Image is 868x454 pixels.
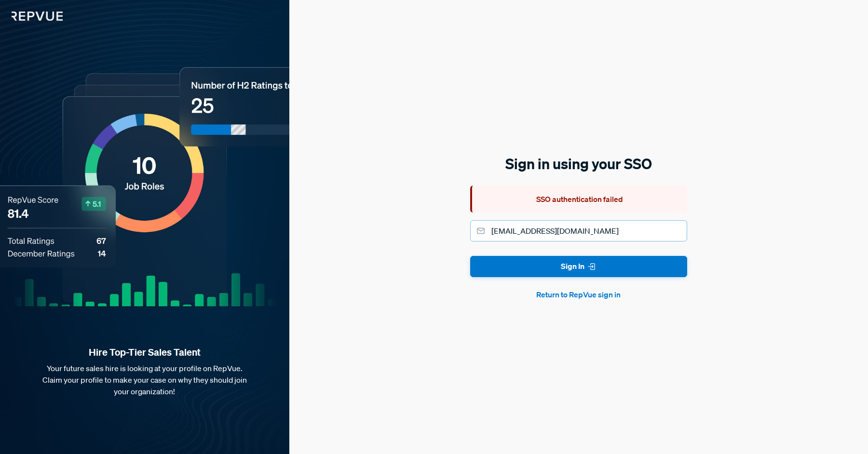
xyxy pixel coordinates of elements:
[470,186,687,213] div: SSO authentication failed
[15,346,274,359] strong: Hire Top-Tier Sales Talent
[470,220,687,241] input: Email address
[15,362,274,397] p: Your future sales hire is looking at your profile on RepVue. Claim your profile to make your case...
[470,289,687,300] button: Return to RepVue sign in
[470,256,687,278] button: Sign In
[470,154,687,174] h5: Sign in using your SSO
